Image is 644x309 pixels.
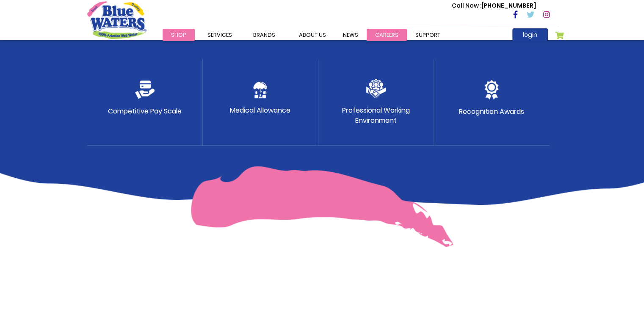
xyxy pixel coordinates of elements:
a: store logo [87,1,146,39]
img: credit-card.png [135,80,155,99]
a: about us [290,29,334,41]
p: Professional Working Environment [342,105,410,126]
span: Brands [253,31,275,39]
span: Services [207,31,232,39]
img: protect.png [253,82,267,98]
img: medal.png [484,80,499,99]
img: benefit-pink-curve.png [191,166,453,247]
p: [PHONE_NUMBER] [452,1,536,10]
img: team.png [366,79,386,98]
span: Shop [171,31,186,39]
a: careers [367,29,407,41]
p: Medical Allowance [230,105,290,116]
a: support [407,29,449,41]
p: Competitive Pay Scale [108,106,182,116]
span: Call Now : [452,1,481,10]
a: login [512,28,548,41]
p: Recognition Awards [459,107,524,117]
a: News [334,29,367,41]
